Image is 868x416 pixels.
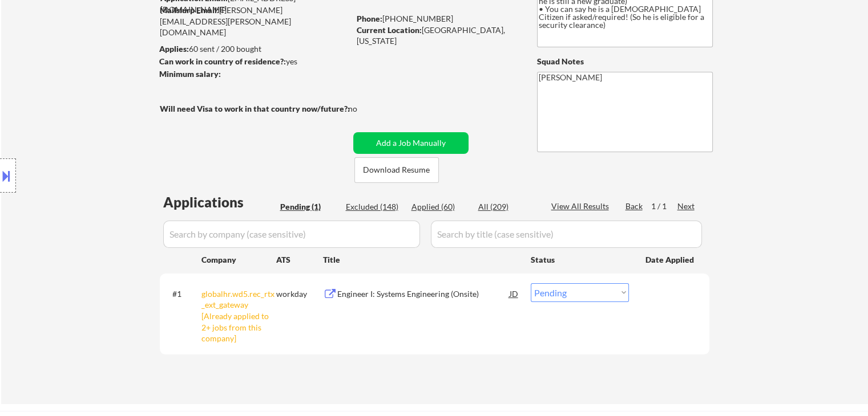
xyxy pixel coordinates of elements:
strong: Current Location: [357,25,422,35]
strong: Will need Visa to work in that country now/future?: [160,104,350,113]
button: Download Resume [354,157,439,183]
div: no [348,103,381,115]
div: [GEOGRAPHIC_DATA], [US_STATE] [357,25,518,47]
strong: Applies: [159,44,189,54]
div: yes [159,56,346,67]
button: Add a Job Manually [353,132,469,154]
div: [PERSON_NAME][EMAIL_ADDRESS][PERSON_NAME][DOMAIN_NAME] [160,5,349,38]
div: Engineer I: Systems Engineering (Onsite) [337,288,510,300]
div: globalhr.wd5.rec_rtx_ext_gateway [Already applied to 2+ jobs from this company] [201,288,276,344]
div: Applied (60) [411,201,469,213]
div: #1 [172,288,192,300]
div: Applications [163,195,276,209]
div: Next [677,201,696,212]
div: Squad Notes [537,56,713,67]
div: JD [508,283,520,304]
input: Search by title (case sensitive) [431,221,702,248]
div: Date Applied [645,254,696,266]
div: Back [625,201,644,212]
div: 1 / 1 [651,201,677,212]
strong: Minimum salary: [159,69,221,79]
div: Company [201,254,276,266]
div: Pending (1) [280,201,337,213]
div: Status [531,249,629,270]
div: ATS [276,254,323,266]
div: Title [323,254,520,266]
input: Search by company (case sensitive) [163,221,420,248]
div: All (209) [478,201,535,213]
strong: Phone: [357,14,382,23]
strong: Can work in country of residence?: [159,56,286,66]
div: 60 sent / 200 bought [159,43,349,55]
strong: Mailslurp Email: [160,5,219,15]
div: Excluded (148) [346,201,403,213]
div: [PHONE_NUMBER] [357,13,518,25]
div: View All Results [551,201,612,212]
div: workday [276,288,323,300]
